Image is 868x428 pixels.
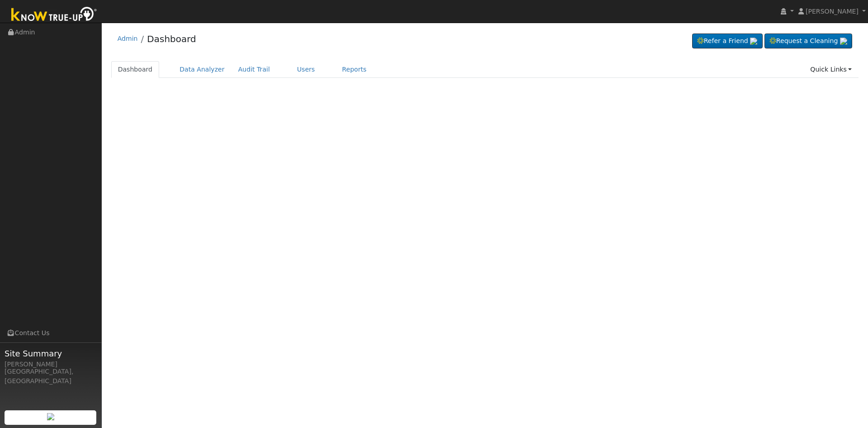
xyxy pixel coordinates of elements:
a: Dashboard [147,34,196,44]
img: retrieve [47,413,54,420]
a: Dashboard [111,61,160,78]
div: [GEOGRAPHIC_DATA], [GEOGRAPHIC_DATA] [5,367,97,386]
a: Request a Cleaning [764,34,852,49]
div: [PERSON_NAME] [5,360,97,369]
a: Reports [335,61,373,78]
a: Users [290,61,322,78]
a: Quick Links [803,61,859,78]
img: Know True-Up [7,5,102,25]
a: Admin [118,35,138,42]
a: Audit Trail [231,61,277,78]
a: Refer a Friend [692,34,763,49]
a: Data Analyzer [173,61,231,78]
span: [PERSON_NAME] [806,8,859,15]
span: Site Summary [5,347,97,360]
img: retrieve [840,38,847,45]
img: retrieve [750,38,757,45]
